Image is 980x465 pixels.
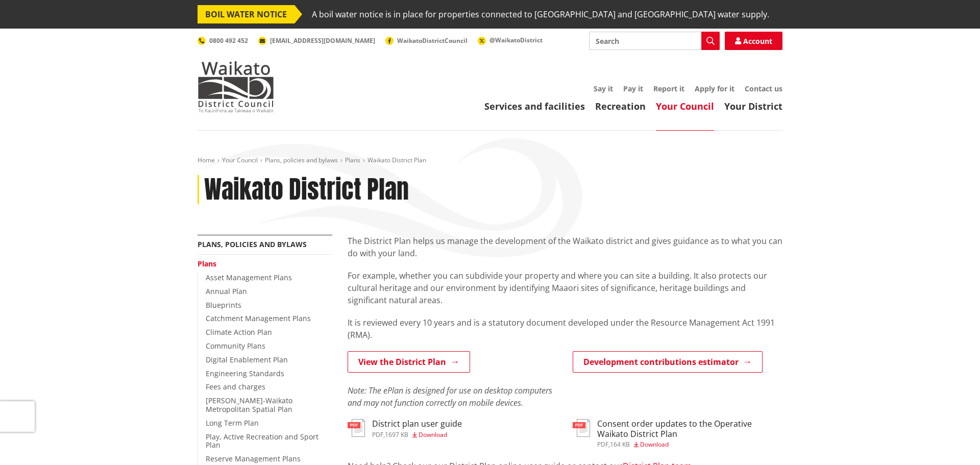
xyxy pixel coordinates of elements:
[419,430,447,439] span: Download
[724,100,782,112] a: Your District
[594,84,613,93] a: Say it
[348,316,782,341] p: It is reviewed every 10 years and is a statutory document developed under the Resource Management...
[385,36,468,45] a: WaikatoDistrictCouncil
[695,84,734,93] a: Apply for it
[610,440,630,449] span: 164 KB
[725,32,782,50] a: Account
[745,84,782,93] a: Contact us
[348,235,782,259] p: The District Plan helps us manage the development of the Waikato district and gives guidance as t...
[597,442,782,448] div: ,
[640,440,669,449] span: Download
[206,313,311,323] a: Catchment Management Plans
[478,36,543,44] a: @WaikatoDistrict
[198,36,248,45] a: 0800 492 452
[206,300,241,310] a: Blueprints
[348,351,470,373] a: View the District Plan
[397,36,468,45] span: WaikatoDistrictCouncil
[198,239,307,249] a: Plans, policies and bylaws
[348,419,365,437] img: document-pdf.svg
[589,32,720,50] input: Search input
[623,84,643,93] a: Pay it
[345,156,360,164] a: Plans
[372,430,383,439] span: pdf
[653,84,684,93] a: Report it
[206,327,272,337] a: Climate Action Plan
[206,432,318,450] a: Play, Active Recreation and Sport Plan
[573,351,763,373] a: Development contributions estimator
[198,156,215,164] a: Home
[595,100,646,112] a: Recreation
[206,286,247,296] a: Annual Plan
[597,419,782,438] h3: Consent order updates to the Operative Waikato District Plan
[204,175,409,205] h1: Waikato District Plan
[385,430,408,439] span: 1697 KB
[597,440,608,449] span: pdf
[573,419,590,437] img: document-pdf.svg
[206,382,265,391] a: Fees and charges
[206,418,259,428] a: Long Term Plan
[265,156,338,164] a: Plans, policies and bylaws
[206,454,301,463] a: Reserve Management Plans
[198,156,782,165] nav: breadcrumb
[206,396,292,414] a: [PERSON_NAME]-Waikato Metropolitan Spatial Plan
[206,341,265,351] a: Community Plans
[312,5,769,23] span: A boil water notice is in place for properties connected to [GEOGRAPHIC_DATA] and [GEOGRAPHIC_DAT...
[348,419,462,437] a: District plan user guide pdf,1697 KB Download
[222,156,258,164] a: Your Council
[198,5,295,23] span: BOIL WATER NOTICE
[489,36,543,44] span: @WaikatoDistrict
[198,259,216,268] a: Plans
[258,36,375,45] a: [EMAIL_ADDRESS][DOMAIN_NAME]
[573,419,782,447] a: Consent order updates to the Operative Waikato District Plan pdf,164 KB Download
[367,156,426,164] span: Waikato District Plan
[209,36,248,45] span: 0800 492 452
[372,419,462,429] h3: District plan user guide
[270,36,375,45] span: [EMAIL_ADDRESS][DOMAIN_NAME]
[348,385,552,408] em: Note: The ePlan is designed for use on desktop computers and may not function correctly on mobile...
[206,369,284,378] a: Engineering Standards
[484,100,585,112] a: Services and facilities
[656,100,714,112] a: Your Council
[348,270,782,306] p: For example, whether you can subdivide your property and where you can site a building. It also p...
[372,432,462,438] div: ,
[206,273,292,282] a: Asset Management Plans
[206,355,288,364] a: Digital Enablement Plan
[198,61,274,112] img: Waikato District Council - Te Kaunihera aa Takiwaa o Waikato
